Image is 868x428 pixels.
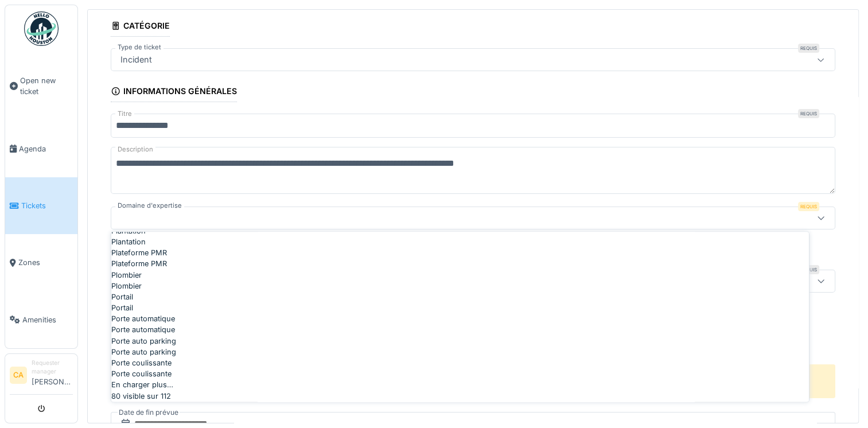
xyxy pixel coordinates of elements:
[115,142,155,157] label: Description
[111,236,809,247] div: Plantation
[798,202,819,211] div: Requis
[116,53,157,66] div: Incident
[10,359,73,395] a: CA Requester manager[PERSON_NAME]
[5,234,77,291] a: Zones
[111,336,176,347] span: Porte auto parking
[115,42,164,52] label: Type de ticket
[118,406,180,419] label: Date de fin prévue
[111,281,809,291] div: Plombier
[20,75,73,97] span: Open new ticket
[111,291,133,302] span: Portail
[5,120,77,177] a: Agenda
[111,380,809,391] div: En charger plus…
[24,11,59,46] img: Badge_color-CXgf-gQk.svg
[32,359,73,376] div: Requester manager
[111,270,142,281] span: Plombier
[18,257,73,268] span: Zones
[798,44,819,53] div: Requis
[5,177,77,234] a: Tickets
[111,347,809,357] div: Porte auto parking
[21,200,73,211] span: Tickets
[111,83,237,102] div: Informations générales
[115,201,184,211] label: Domaine d'expertise
[19,143,73,154] span: Agenda
[115,109,134,119] label: Titre
[5,291,77,348] a: Amenities
[111,259,809,270] div: Plateforme PMR
[111,325,809,336] div: Porte automatique
[111,17,170,37] div: Catégorie
[798,109,819,118] div: Requis
[32,359,73,392] li: [PERSON_NAME]
[111,391,809,402] div: 80 visible sur 112
[111,368,809,379] div: Porte coulissante
[22,314,73,325] span: Amenities
[111,313,175,324] span: Porte automatique
[5,52,77,120] a: Open new ticket
[111,302,809,313] div: Portail
[10,367,27,384] li: CA
[111,357,172,368] span: Porte coulissante
[111,247,167,258] span: Plateforme PMR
